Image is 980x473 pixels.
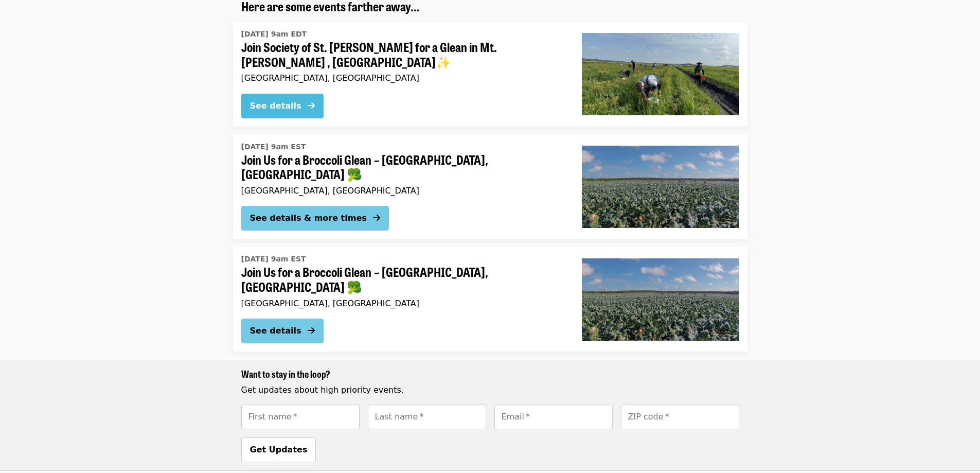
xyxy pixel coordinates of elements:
input: [object Object] [494,405,613,429]
div: [GEOGRAPHIC_DATA], [GEOGRAPHIC_DATA] [241,299,565,308]
img: Join Us for a Broccoli Glean ~ Hastings, FL 🥦 organized by Society of St. Andrew [582,146,739,228]
span: Join Us for a Broccoli Glean ~ [GEOGRAPHIC_DATA], [GEOGRAPHIC_DATA] 🥦 [241,265,565,294]
time: [DATE] 9am EST [241,142,306,152]
a: See details for "Join Society of St. Andrew for a Glean in Mt. Dora , FL✨" [233,22,747,127]
i: arrow-right icon [308,326,315,336]
img: Join Society of St. Andrew for a Glean in Mt. Dora , FL✨ organized by Society of St. Andrew [582,33,739,115]
div: See details [250,325,301,337]
span: Join Us for a Broccoli Glean ~ [GEOGRAPHIC_DATA], [GEOGRAPHIC_DATA] 🥦 [241,152,565,182]
button: See details & more times [241,206,389,231]
i: arrow-right icon [308,101,315,111]
button: See details [241,319,324,343]
button: Get Updates [241,437,316,462]
div: [GEOGRAPHIC_DATA], [GEOGRAPHIC_DATA] [241,186,565,196]
button: See details [241,94,324,118]
div: See details [250,100,301,112]
a: See details for "Join Us for a Broccoli Glean ~ Hastings, FL 🥦" [233,247,747,352]
input: [object Object] [241,405,360,429]
div: [GEOGRAPHIC_DATA], [GEOGRAPHIC_DATA] [241,73,565,83]
span: Want to stay in the loop? [241,367,330,380]
input: [object Object] [621,405,739,429]
span: Get Updates [250,445,308,454]
span: Get updates about high priority events. [241,385,404,395]
span: Join Society of St. [PERSON_NAME] for a Glean in Mt. [PERSON_NAME] , [GEOGRAPHIC_DATA]✨ [241,40,565,69]
time: [DATE] 9am EDT [241,29,307,40]
i: arrow-right icon [373,213,380,223]
img: Join Us for a Broccoli Glean ~ Hastings, FL 🥦 organized by Society of St. Andrew [582,258,739,341]
time: [DATE] 9am EST [241,254,306,265]
input: [object Object] [368,405,486,429]
div: See details & more times [250,212,367,224]
a: See details for "Join Us for a Broccoli Glean ~ Hastings, FL 🥦" [233,135,747,239]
